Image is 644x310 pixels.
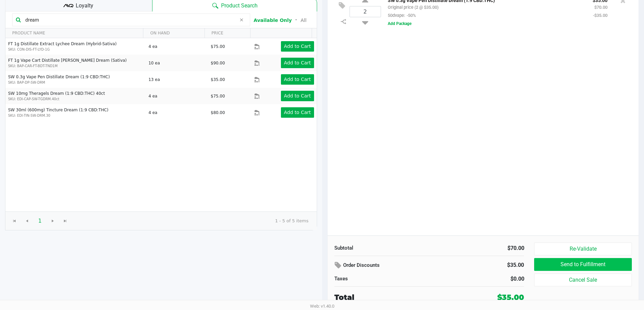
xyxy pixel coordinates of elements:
[145,55,208,71] td: 10 ea
[497,292,524,303] div: $35.00
[5,104,145,121] td: SW 30ml (600mg) Tincture Dream (1:9 CBD:THC)
[534,258,631,271] button: Send to Fulfillment
[143,28,204,38] th: ON HAND
[12,218,17,224] span: Go to the first page
[77,218,309,224] kendo-pager-info: 1 - 5 of 5 items
[205,28,251,38] th: PRICE
[534,274,631,286] button: Cancel Sale
[281,41,314,52] button: Add to Cart
[8,96,143,102] p: SKU: EDI-CAP-SW-TGDRM.40ct
[8,63,143,68] p: SKU: BAP-CAR-FT-BDT-TND1M
[145,38,208,55] td: 4 ea
[24,218,30,224] span: Go to the previous page
[388,21,411,27] button: Add Package
[211,61,225,65] span: $90.00
[334,259,458,272] div: Order Discounts
[284,110,311,115] app-button-loader: Add to Cart
[5,28,143,38] th: PRODUCT NAME
[334,292,454,303] div: Total
[145,71,208,88] td: 13 ea
[21,215,33,227] span: Go to the previous page
[334,244,424,252] div: Subtotal
[211,110,225,115] span: $80.00
[5,55,145,71] td: FT 1g Vape Cart Distillate [PERSON_NAME] Dream (Sativa)
[5,28,317,212] div: Data table
[281,107,314,118] button: Add to Cart
[405,13,416,18] span: -50%
[33,215,46,227] span: Page 1
[145,88,208,104] td: 4 ea
[338,17,350,26] inline-svg: Split item qty to new line
[284,93,311,98] app-button-loader: Add to Cart
[59,215,72,227] span: Go to the last page
[8,113,143,118] p: SKU: EDI-TIN-SW-DRM.30
[292,17,301,23] span: ᛫
[468,259,524,271] div: $35.00
[281,74,314,85] button: Add to Cart
[8,215,21,227] span: Go to the first page
[50,218,55,224] span: Go to the next page
[23,15,236,25] input: Scan or Search Products to Begin
[388,5,438,10] small: Original price (2 @ $35.00)
[310,304,334,309] span: Web: v1.40.0
[63,218,68,224] span: Go to the last page
[8,47,143,52] p: SKU: CON-DIS-FT-LYD-1G
[594,5,607,10] small: $70.00
[8,80,143,85] p: SKU: BAP-DP-SW-DRM
[5,71,145,88] td: SW 0.3g Vape Pen Distillate Dream (1:9 CBD:THC)
[5,88,145,104] td: SW 10mg Theragels Dream (1:9 CBD:THC) 40ct
[46,215,59,227] span: Go to the next page
[5,38,145,55] td: FT 1g Distillate Extract Lychee Dream (Hybrid-Sativa)
[76,2,93,10] span: Loyalty
[211,44,225,49] span: $75.00
[284,77,311,82] app-button-loader: Add to Cart
[284,44,311,49] app-button-loader: Add to Cart
[534,243,631,255] button: Re-Validate
[434,244,524,252] div: $70.00
[388,13,416,18] small: 50dvape:
[281,91,314,101] button: Add to Cart
[334,275,424,283] div: Taxes
[434,275,524,283] div: $0.00
[284,60,311,65] app-button-loader: Add to Cart
[211,77,225,82] span: $35.00
[281,58,314,68] button: Add to Cart
[145,104,208,121] td: 4 ea
[221,2,258,10] span: Product Search
[211,94,225,98] span: $75.00
[593,13,607,18] small: -$35.00
[301,17,306,24] button: All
